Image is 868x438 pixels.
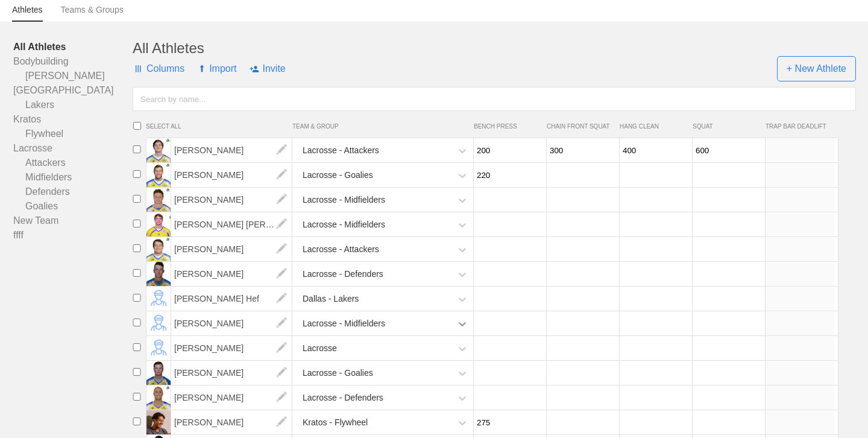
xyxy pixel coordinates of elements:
a: [PERSON_NAME] [171,194,292,205]
span: [PERSON_NAME] [171,336,292,360]
a: Flywheel [13,127,133,141]
img: edit.png [269,138,294,162]
span: [PERSON_NAME] [171,410,292,434]
span: [PERSON_NAME] [171,386,292,410]
img: edit.png [269,287,294,311]
div: Lacrosse [303,337,337,360]
div: Lacrosse - Goalies [303,362,373,384]
a: Teams & Groups [61,5,124,21]
div: Kratos - Flywheel [303,411,368,434]
div: Dallas - Lakers [303,288,359,310]
img: edit.png [269,361,294,385]
a: [GEOGRAPHIC_DATA] [13,83,133,98]
div: Lacrosse - Midfielders [303,214,385,236]
a: [PERSON_NAME] [171,392,292,402]
a: Bodybuilding [13,54,133,69]
div: Lacrosse - Midfielders [303,313,385,335]
a: Attackers [13,156,133,170]
span: Import [198,51,236,87]
div: Lacrosse - Defenders [303,387,383,409]
img: edit.png [269,237,294,261]
span: SQUAT [693,123,759,130]
a: [PERSON_NAME] [171,145,292,155]
span: Columns [133,51,184,87]
input: Search by name... [133,87,856,111]
a: Defenders [13,185,133,199]
span: [PERSON_NAME] [171,237,292,261]
div: Lacrosse - Attackers [303,139,379,162]
span: [PERSON_NAME] [171,188,292,212]
img: edit.png [269,262,294,286]
img: edit.png [269,410,294,434]
a: [PERSON_NAME] [171,367,292,378]
span: BENCH PRESS [474,123,541,130]
a: Lakers [13,98,133,112]
a: Goalies [13,199,133,214]
a: Athletes [12,5,43,22]
div: Lacrosse - Defenders [303,263,383,285]
a: New Team [13,214,133,228]
iframe: Chat Widget [808,380,868,438]
span: [PERSON_NAME] [171,262,292,286]
a: Kratos [13,112,133,127]
img: edit.png [269,188,294,212]
div: Lacrosse - Midfielders [303,189,385,211]
div: All Athletes [133,40,856,57]
img: edit.png [269,336,294,360]
a: [PERSON_NAME] [171,318,292,328]
a: [PERSON_NAME] [171,417,292,427]
img: edit.png [269,212,294,236]
span: + New Athlete [777,56,856,81]
div: Lacrosse - Goalies [303,164,373,186]
a: [PERSON_NAME] [PERSON_NAME] [171,219,292,229]
span: CHAIN FRONT SQUAT [547,123,614,130]
img: edit.png [269,311,294,335]
a: [PERSON_NAME] [171,268,292,279]
a: ffff [13,228,133,243]
span: [PERSON_NAME] [171,361,292,385]
span: [PERSON_NAME] [171,163,292,187]
span: [PERSON_NAME] [171,311,292,335]
a: Midfielders [13,170,133,185]
a: Lacrosse [13,141,133,156]
span: [PERSON_NAME] Hef [171,287,292,311]
a: [PERSON_NAME] Hef [171,293,292,303]
span: SELECT ALL [146,123,292,130]
span: TEAM & GROUP [292,123,474,130]
div: Lacrosse - Attackers [303,238,379,261]
span: Invite [250,51,285,87]
a: [PERSON_NAME] [171,170,292,180]
span: HANG CLEAN [620,123,687,130]
span: [PERSON_NAME] [171,138,292,162]
img: edit.png [269,163,294,187]
span: [PERSON_NAME] [PERSON_NAME] [171,212,292,236]
a: [PERSON_NAME] [13,69,133,83]
span: TRAP BAR DEADLIFT [766,123,832,130]
a: [PERSON_NAME] [171,244,292,254]
img: edit.png [269,386,294,410]
a: All Athletes [13,40,133,54]
a: [PERSON_NAME] [171,343,292,353]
